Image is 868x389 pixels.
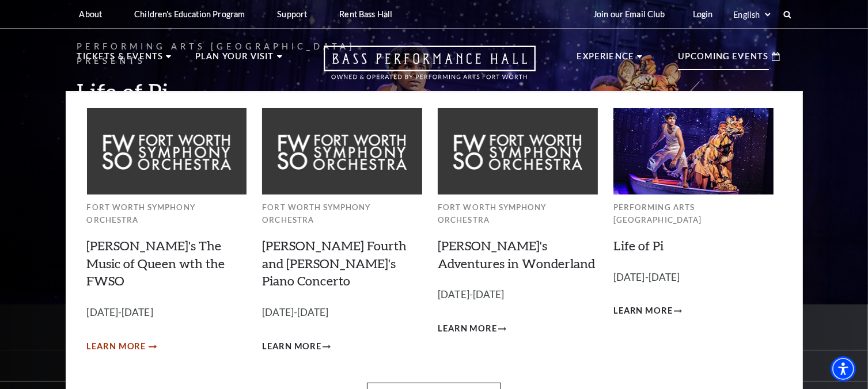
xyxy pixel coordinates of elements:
a: [PERSON_NAME] Fourth and [PERSON_NAME]'s Piano Concerto [262,238,407,289]
p: Support [277,9,307,19]
a: [PERSON_NAME]'s The Music of Queen wth the FWSO [87,238,225,289]
p: About [79,9,103,19]
span: Learn More [438,322,497,336]
a: Learn More Brahms Fourth and Grieg's Piano Concerto [262,340,331,354]
a: Learn More Life of Pi [613,304,682,318]
a: Life of Pi [613,238,664,253]
a: Learn More Windborne's The Music of Queen wth the FWSO [87,340,156,354]
p: Performing Arts [GEOGRAPHIC_DATA] [613,201,774,227]
p: Fort Worth Symphony Orchestra [438,201,598,227]
p: Tickets & Events [77,49,164,70]
a: [PERSON_NAME]'s Adventures in Wonderland [438,238,595,271]
p: Experience [577,49,635,70]
span: Learn More [87,340,146,354]
p: [DATE]-[DATE] [87,304,247,321]
p: Plan Your Visit [195,49,274,70]
p: Upcoming Events [678,49,769,70]
img: Fort Worth Symphony Orchestra [87,108,247,194]
span: Learn More [262,340,321,354]
p: [DATE]-[DATE] [613,269,774,286]
img: Fort Worth Symphony Orchestra [438,108,598,194]
img: Performing Arts Fort Worth [613,108,774,194]
p: Rent Bass Hall [339,9,392,19]
select: Select: [731,9,772,20]
span: Learn More [613,304,673,318]
p: [DATE]-[DATE] [438,287,598,303]
a: Learn More Alice's Adventures in Wonderland [438,322,506,336]
img: Fort Worth Symphony Orchestra [262,108,422,194]
p: Children's Education Program [134,9,245,19]
div: Accessibility Menu [831,356,856,382]
p: Fort Worth Symphony Orchestra [87,201,247,227]
p: [DATE]-[DATE] [262,304,422,321]
p: Fort Worth Symphony Orchestra [262,201,422,227]
a: Open this option [282,45,577,91]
